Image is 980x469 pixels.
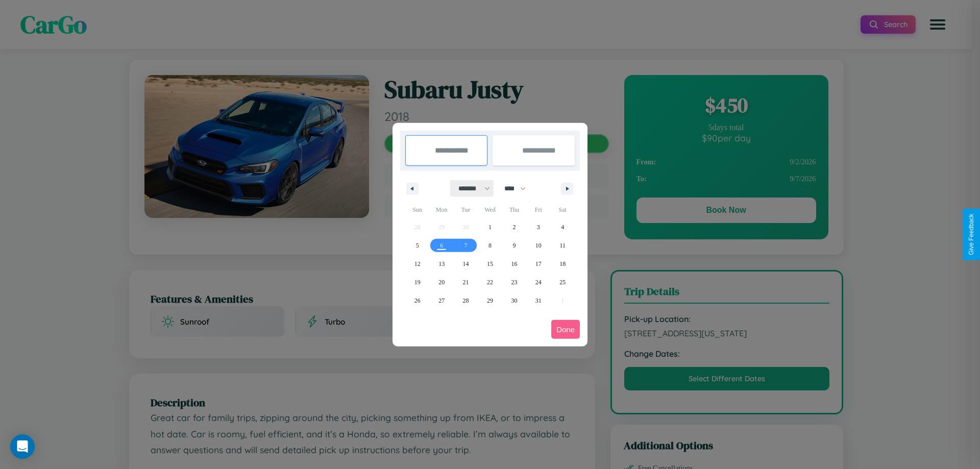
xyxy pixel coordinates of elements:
[561,218,564,236] span: 4
[478,236,502,255] button: 8
[463,255,469,273] span: 14
[535,236,542,255] span: 10
[968,214,975,255] div: Give Feedback
[478,218,502,236] button: 1
[414,255,421,273] span: 12
[429,202,453,218] span: Mon
[10,434,35,459] div: Open Intercom Messenger
[429,291,453,310] button: 27
[559,273,566,291] span: 25
[405,202,429,218] span: Sun
[535,273,542,291] span: 24
[559,255,566,273] span: 18
[488,218,492,236] span: 1
[526,291,550,310] button: 31
[454,236,478,255] button: 7
[478,202,502,218] span: Wed
[463,273,469,291] span: 21
[454,291,478,310] button: 28
[438,291,445,310] span: 27
[502,202,526,218] span: Thu
[488,236,492,255] span: 8
[551,218,575,236] button: 4
[487,255,493,273] span: 15
[429,273,453,291] button: 20
[512,236,516,255] span: 9
[559,236,566,255] span: 11
[429,236,453,255] button: 6
[551,320,580,339] button: Done
[535,255,542,273] span: 17
[405,255,429,273] button: 12
[438,255,445,273] span: 13
[414,291,421,310] span: 26
[511,273,517,291] span: 23
[526,255,550,273] button: 17
[478,255,502,273] button: 15
[535,291,542,310] span: 31
[416,236,419,255] span: 5
[526,218,550,236] button: 3
[502,218,526,236] button: 2
[511,255,517,273] span: 16
[478,291,502,310] button: 29
[487,273,493,291] span: 22
[551,202,575,218] span: Sat
[502,291,526,310] button: 30
[454,202,478,218] span: Tue
[502,255,526,273] button: 16
[463,291,469,310] span: 28
[502,273,526,291] button: 23
[502,236,526,255] button: 9
[487,291,493,310] span: 29
[405,273,429,291] button: 19
[526,273,550,291] button: 24
[537,218,540,236] span: 3
[526,236,550,255] button: 10
[551,236,575,255] button: 11
[551,273,575,291] button: 25
[551,255,575,273] button: 18
[511,291,517,310] span: 30
[414,273,421,291] span: 19
[440,236,443,255] span: 6
[526,202,550,218] span: Fri
[512,218,516,236] span: 2
[478,273,502,291] button: 22
[405,291,429,310] button: 26
[464,236,468,255] span: 7
[429,255,453,273] button: 13
[454,255,478,273] button: 14
[438,273,445,291] span: 20
[405,236,429,255] button: 5
[454,273,478,291] button: 21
